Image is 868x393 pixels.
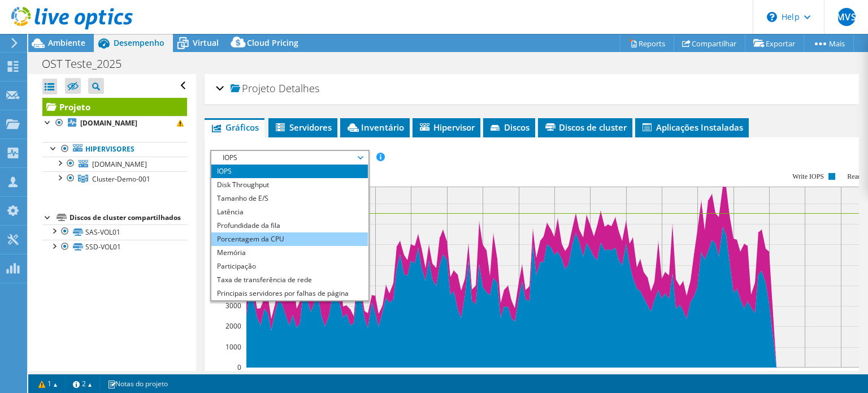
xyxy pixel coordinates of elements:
[620,34,674,52] a: Reports
[48,37,85,48] span: Ambiente
[211,165,368,178] li: IOPS
[674,34,745,52] a: Compartilhar
[42,224,187,239] a: SAS-VOL01
[42,157,187,171] a: [DOMAIN_NAME]
[31,377,66,391] a: 1
[42,142,187,157] a: Hipervisores
[792,172,824,180] text: Write IOPS
[70,211,187,224] div: Discos de cluster compartilhados
[80,118,137,128] b: [DOMAIN_NAME]
[114,37,164,48] span: Desempenho
[211,273,368,287] li: Taxa de transferência de rede
[225,301,241,310] text: 3000
[217,151,362,165] span: IOPS
[42,116,187,131] a: [DOMAIN_NAME]
[544,122,627,133] span: Discos de cluster
[767,12,777,22] svg: \n
[231,83,276,94] span: Projeto
[225,321,241,331] text: 2000
[99,377,176,391] a: Notas do projeto
[211,205,368,219] li: Latência
[211,246,368,260] li: Memória
[274,122,332,133] span: Servidores
[247,37,298,48] span: Cloud Pricing
[211,260,368,273] li: Participação
[211,219,368,232] li: Profundidade da fila
[346,122,404,133] span: Inventário
[42,240,187,254] a: SSD-VOL01
[42,98,187,116] a: Projeto
[211,232,368,246] li: Porcentagem da CPU
[210,122,259,133] span: Gráficos
[193,37,219,48] span: Virtual
[225,342,241,352] text: 1000
[837,8,856,26] span: MVS
[418,122,475,133] span: Hipervisor
[804,34,854,52] a: Mais
[745,34,804,52] a: Exportar
[279,81,319,95] span: Detalhes
[489,122,530,133] span: Discos
[92,159,147,169] span: [DOMAIN_NAME]
[211,287,368,300] li: Principais servidores por falhas de página
[211,192,368,205] li: Tamanho de E/S
[65,377,100,391] a: 2
[37,58,139,70] h1: OST Teste_2025
[237,362,241,372] text: 0
[92,174,150,184] span: Cluster-Demo-001
[641,122,743,133] span: Aplicações Instaladas
[42,171,187,186] a: Cluster-Demo-001
[211,178,368,192] li: Disk Throughput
